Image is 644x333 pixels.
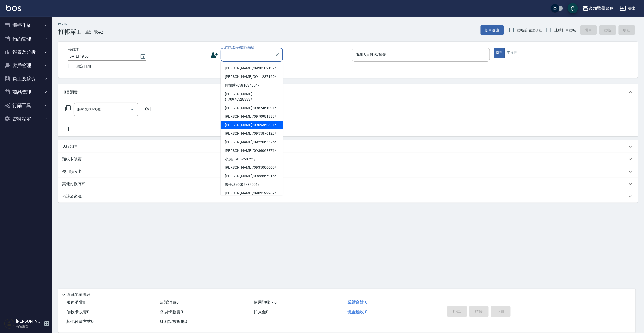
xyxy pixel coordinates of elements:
li: [PERSON_NAME]/0955870123/ [221,129,283,138]
button: Open [128,105,137,114]
p: 店販銷售 [62,144,78,150]
li: [PERSON_NAME]/0970981389/ [221,112,283,121]
p: 使用預收卡 [62,169,82,174]
li: [PERSON_NAME]/0987461091/ [221,104,283,112]
p: 項目消費 [62,90,78,95]
p: 隱藏業績明細 [67,292,90,297]
li: [PERSON_NAME]姐/0976528333/ [221,90,283,104]
h5: [PERSON_NAME] [16,319,42,324]
li: [PERSON_NAME]/0983192989/ [221,189,283,198]
button: 不指定 [505,48,519,58]
p: 備註及來源 [62,194,82,199]
button: Choose date, selected date is 2025-08-16 [137,50,149,63]
span: 結帳前確認明細 [517,27,542,33]
input: YYYY/MM/DD hh:mm [68,52,135,61]
button: save [568,3,578,13]
span: 店販消費 0 [160,300,179,305]
button: 行銷工具 [2,99,50,112]
span: 鎖定日期 [76,63,91,69]
p: 其他付款方式 [62,181,88,187]
p: 高階主管 [16,324,42,329]
li: 何循愛/0981034304/ [221,81,283,90]
li: [PERSON_NAME]/0955665915/ [221,172,283,181]
li: [PERSON_NAME]/0930509132/ [221,64,283,73]
li: [PERSON_NAME]/0909360821/ [221,121,283,129]
div: 店販銷售 [58,140,638,153]
span: 扣入金 0 [254,309,268,314]
p: 預收卡販賣 [62,157,82,162]
button: 報表及分析 [2,45,50,59]
button: 資料設定 [2,112,50,126]
li: [PERSON_NAME]/0936068871/ [221,146,283,155]
span: 紅利點數折抵 0 [160,319,187,324]
div: 項目消費 [58,84,638,101]
img: Logo [6,5,21,11]
div: 使用預收卡 [58,165,638,178]
div: 備註及來源 [58,190,638,203]
li: [PERSON_NAME]/0911237160/ [221,73,283,81]
li: [PERSON_NAME]/0935000000/ [221,164,283,172]
img: Person [4,318,15,329]
label: 顧客姓名/手機號碼/編號 [224,46,254,49]
span: 會員卡販賣 0 [160,309,183,314]
label: 帳單日期 [68,48,79,52]
button: 客戶管理 [2,59,50,72]
button: 櫃檯作業 [2,19,50,32]
button: 帳單速查 [481,25,504,35]
span: 預收卡販賣 0 [66,309,89,314]
button: 商品管理 [2,86,50,99]
h2: Key In [58,23,77,26]
button: 員工及薪資 [2,72,50,86]
h3: 打帳單 [58,28,77,36]
span: 服務消費 0 [66,300,85,305]
li: 小風/0916750725/ [221,155,283,164]
span: 連續打單結帳 [554,27,576,33]
span: 使用預收卡 0 [254,300,277,305]
button: 登出 [618,4,638,13]
button: 指定 [494,48,505,58]
button: 預約管理 [2,32,50,46]
div: 預收卡販賣 [58,153,638,165]
span: 其他付款方式 0 [66,319,94,324]
button: Clear [274,51,281,59]
span: 業績合計 0 [347,300,367,305]
span: 上一筆訂單:#2 [77,29,103,36]
div: 其他付款方式 [58,178,638,190]
li: [PERSON_NAME]/0955063325/ [221,138,283,146]
div: 多加醫學頭皮 [589,5,614,12]
button: 多加醫學頭皮 [581,3,616,14]
li: 曾于承/0905784006/ [221,181,283,189]
span: 現金應收 0 [347,309,367,314]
